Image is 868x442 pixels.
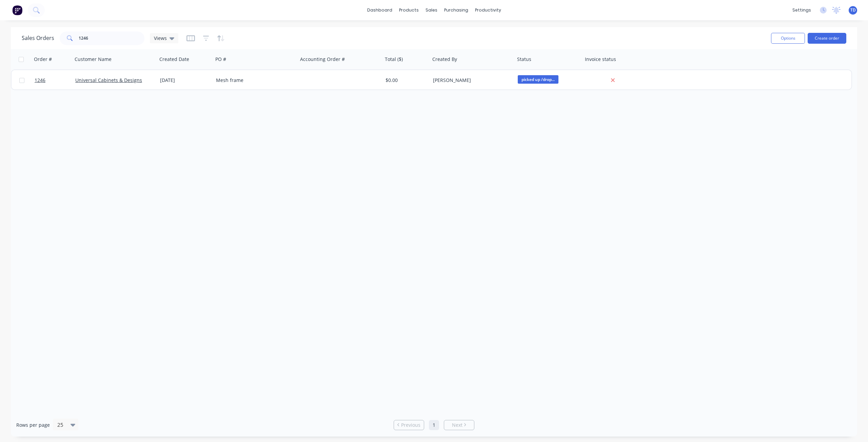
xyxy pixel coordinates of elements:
h1: Sales Orders [22,35,54,41]
div: purchasing [441,5,472,15]
div: products [396,5,422,15]
div: [PERSON_NAME] [433,77,508,84]
div: Total ($) [385,56,403,63]
div: PO # [215,56,226,63]
a: Next page [444,422,474,428]
span: picked up /drop... [518,75,558,84]
div: sales [422,5,441,15]
img: Factory [12,5,22,15]
div: Mesh frame [216,77,291,84]
span: 1246 [35,77,45,84]
a: Universal Cabinets & Designs [75,77,142,83]
div: Order # [34,56,52,63]
div: Created By [432,56,457,63]
a: dashboard [364,5,396,15]
div: productivity [472,5,505,15]
a: 1246 [35,70,75,90]
span: Next [452,422,462,428]
div: Status [517,56,531,63]
a: Page 1 is your current page [429,420,439,430]
input: Search... [79,31,145,45]
div: Invoice status [585,56,616,63]
span: TD [850,7,856,13]
span: Rows per page [16,422,50,428]
a: Previous page [394,422,424,428]
button: Create order [808,33,846,44]
button: Options [771,33,805,44]
div: Created Date [159,56,189,63]
div: settings [789,5,814,15]
span: Previous [401,422,420,428]
div: Customer Name [75,56,112,63]
div: Accounting Order # [300,56,345,63]
div: [DATE] [160,77,211,84]
div: $0.00 [386,77,426,84]
ul: Pagination [391,420,477,430]
span: Views [154,35,167,42]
